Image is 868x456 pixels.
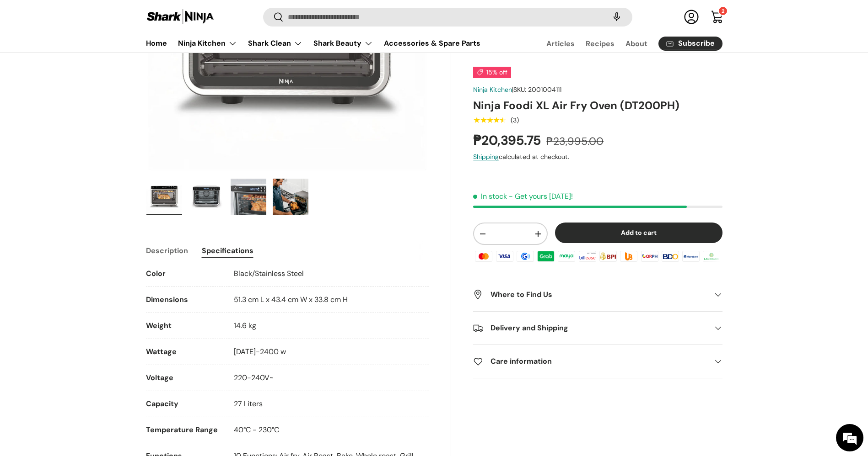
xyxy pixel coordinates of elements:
strong: ₱20,395.75 [473,132,543,149]
img: maya [556,249,577,263]
speech-search-button: Search by voice [602,7,631,27]
span: Black/Stainless Steel [234,269,304,278]
span: 2001004111 [528,85,561,94]
div: Weight [146,320,219,331]
button: Specifications [202,240,253,261]
div: Color [146,268,219,279]
summary: Delivery and Shipping [473,312,722,345]
h2: Care information [473,356,707,367]
div: Temperature Range [146,424,219,435]
img: ninja-foodi-xl-air-fry-oven-power-on-mode-full-view-sharkninja-philippines [189,179,224,215]
img: Shark Ninja Philippines [146,8,215,26]
img: grabpay [536,249,556,263]
h2: Where to Find Us [473,289,707,300]
img: master [474,249,494,263]
span: 40°C - 230°C [234,425,279,435]
span: In stock [473,192,507,201]
a: Articles [546,35,575,53]
button: Description [146,240,188,261]
img: qrph [639,249,659,263]
p: - Get yours [DATE]! [509,192,573,201]
span: 27 Liters [234,399,263,408]
nav: Primary [146,34,480,53]
summary: Where to Find Us [473,278,722,311]
img: a-guy-enjoying-his-freshly-cooked-food-with-ninja-foodi-xl-air-fry-oven-view-sharkninja-philippines [273,179,308,215]
a: Subscribe [658,37,722,51]
summary: Shark Beauty [308,34,378,53]
summary: Ninja Kitchen [173,34,243,53]
img: landbank [701,249,722,263]
div: (3) [511,117,519,124]
div: Wattage [146,346,219,357]
a: Shipping [473,153,499,161]
a: Recipes [586,35,615,53]
span: SKU: [513,85,526,94]
summary: Care information [473,345,722,378]
span: | [512,85,561,94]
h2: Delivery and Shipping [473,323,707,334]
a: Home [146,34,167,52]
img: ninja-foodi-xl-air-fry-oven-with-sample-food-contents-zoom-view-sharkninja-philippines [231,179,266,215]
img: ubp [619,249,639,263]
img: ninja-foodi-xl-air-fry-oven-with-sample-food-content-full-view-sharkninja-philippines [146,179,182,215]
div: Dimensions [146,294,219,305]
img: gcash [515,249,535,263]
img: metrobank [681,249,701,263]
img: visa [494,249,514,263]
img: billease [577,249,598,263]
div: 4.33 out of 5.0 stars [473,116,506,124]
div: Capacity [146,398,219,409]
img: bpi [598,249,618,263]
span: [DATE]-2400 w [234,347,286,356]
span: Subscribe [678,40,715,48]
a: About [625,35,647,53]
s: ₱23,995.00 [546,134,604,148]
span: ★★★★★ [473,116,506,125]
span: 2 [722,8,724,15]
span: 220-240V~ [234,373,274,382]
img: bdo [660,249,680,263]
div: Voltage [146,372,219,383]
span: 14.6 kg [234,321,256,330]
summary: Shark Clean [243,34,308,53]
div: calculated at checkout. [473,152,722,162]
a: Accessories & Spare Parts [384,34,480,52]
nav: Secondary [524,34,722,53]
h1: Ninja Foodi XL Air Fry Oven (DT200PH) [473,98,722,112]
span: 15% off [473,67,511,78]
span: 51.3 cm L x 43.4 cm W x 33.8 cm H [234,295,348,304]
a: Ninja Kitchen [473,85,512,94]
button: Add to cart [555,223,722,244]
